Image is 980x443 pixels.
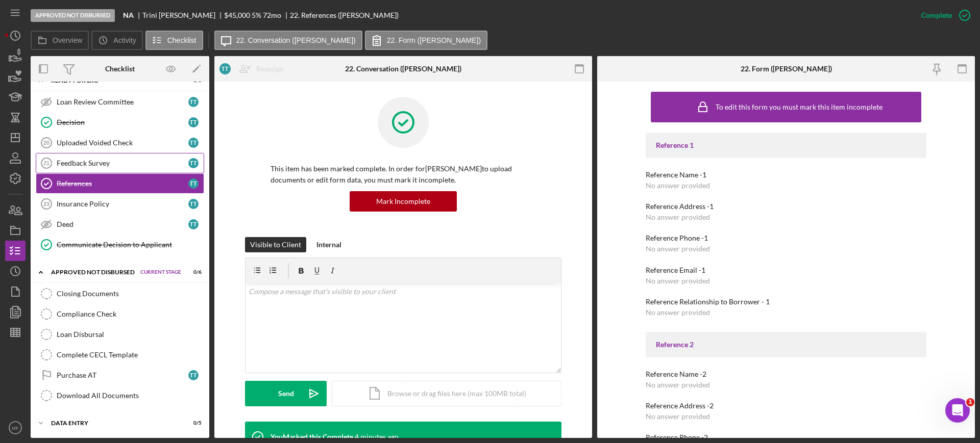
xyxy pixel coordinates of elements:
[36,283,204,304] a: Closing Documents
[646,234,926,242] div: Reference Phone -1
[646,202,926,211] div: Reference Address -1
[316,237,341,252] div: Internal
[646,266,926,274] div: Reference Email -1
[350,191,457,212] button: Mark Incomplete
[646,181,710,190] div: No answer provided
[646,171,926,179] div: Reference Name -1
[91,31,142,50] button: Activity
[921,5,952,25] div: Complete
[12,425,19,431] text: MF
[57,241,204,249] div: Communicate Decision to Applicant
[271,433,353,441] div: You Marked this Complete
[36,345,204,365] a: Complete CECL Template
[656,141,916,149] div: Reference 1
[214,31,362,50] button: 22. Conversation ([PERSON_NAME])
[36,324,204,345] a: Loan Disbursal
[36,365,204,385] a: Purchase ATTT
[966,398,974,406] span: 1
[188,178,199,189] div: T T
[57,118,188,126] div: Decision
[57,351,204,359] div: Complete CECL Template
[51,269,135,275] div: Approved Not Disbursed
[188,158,199,168] div: T T
[224,11,250,19] div: $45,000
[36,194,204,214] a: 23Insurance PolicyTT
[188,219,199,229] div: T T
[183,420,202,426] div: 0 / 5
[188,138,199,148] div: T T
[57,159,188,167] div: Feedback Survey
[252,11,261,19] div: 5 %
[53,36,82,44] label: Overview
[236,36,356,44] label: 22. Conversation ([PERSON_NAME])
[278,381,294,406] div: Send
[656,341,916,349] div: Reference 2
[31,9,115,22] div: Approved Not Disbursed
[36,234,204,255] a: Communicate Decision to Applicant
[36,133,204,153] a: 20Uploaded Voided CheckTT
[716,103,883,111] div: To edit this form you must mark this item incomplete
[188,370,199,380] div: T T
[36,214,204,234] a: DeedTT
[245,381,327,406] button: Send
[57,220,188,228] div: Deed
[245,237,306,252] button: Visible to Client
[36,385,204,406] a: Download All Documents
[31,31,89,50] button: Overview
[646,412,710,421] div: No answer provided
[355,433,399,441] time: 2025-09-20 20:59
[256,59,284,79] div: Reassign
[57,139,188,147] div: Uploaded Voided Check
[57,290,204,298] div: Closing Documents
[271,163,536,186] p: This item has been marked complete. In order for [PERSON_NAME] to upload documents or edit form d...
[123,11,134,19] b: NA
[646,245,710,253] div: No answer provided
[646,308,710,317] div: No answer provided
[43,201,50,207] tspan: 23
[57,392,204,400] div: Download All Documents
[945,398,970,423] iframe: Intercom live chat
[214,59,294,79] button: TTReassign
[167,36,197,44] label: Checklist
[145,31,203,50] button: Checklist
[365,31,487,50] button: 22. Form ([PERSON_NAME])
[57,330,204,338] div: Loan Disbursal
[188,117,199,127] div: T T
[646,298,926,306] div: Reference Relationship to Borrower - 1
[105,65,135,73] div: Checklist
[5,418,26,438] button: MF
[646,370,926,378] div: Reference Name -2
[646,277,710,285] div: No answer provided
[741,65,832,73] div: 22. Form ([PERSON_NAME])
[183,269,202,275] div: 0 / 6
[188,199,199,209] div: T T
[57,179,188,188] div: References
[188,97,199,107] div: T T
[911,5,975,25] button: Complete
[51,420,176,426] div: Data Entry
[36,153,204,173] a: 21Feedback SurveyTT
[142,11,224,19] div: Trini [PERSON_NAME]
[36,112,204,133] a: DecisionTT
[57,200,188,208] div: Insurance Policy
[57,98,188,106] div: Loan Review Committee
[646,433,926,441] div: Reference Phone -2
[345,65,461,73] div: 22. Conversation ([PERSON_NAME])
[646,402,926,410] div: Reference Address -2
[140,269,181,275] span: Current Stage
[43,160,50,166] tspan: 21
[113,36,136,44] label: Activity
[290,11,399,19] div: 22. References ([PERSON_NAME])
[646,381,710,389] div: No answer provided
[36,173,204,194] a: ReferencesTT
[43,140,50,146] tspan: 20
[219,63,231,74] div: T T
[646,213,710,221] div: No answer provided
[376,191,430,212] div: Mark Incomplete
[263,11,281,19] div: 72 mo
[36,304,204,324] a: Compliance Check
[387,36,481,44] label: 22. Form ([PERSON_NAME])
[57,310,204,318] div: Compliance Check
[57,371,188,379] div: Purchase AT
[36,92,204,112] a: Loan Review CommitteeTT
